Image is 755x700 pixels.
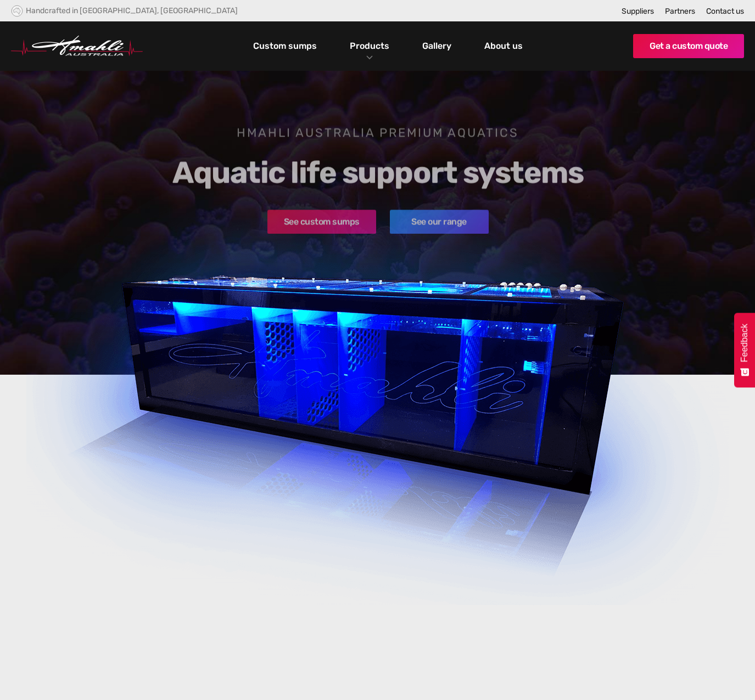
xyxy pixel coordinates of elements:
div: Products [342,21,398,71]
h2: Aquatic life support systems [94,155,662,190]
a: See custom sumps [267,210,376,234]
img: Hmahli Australia Logo [11,36,143,57]
a: See our range [389,210,488,234]
a: Contact us [706,7,744,16]
a: About us [482,37,525,55]
a: Products [347,38,392,54]
a: Get a custom quote [633,34,744,58]
a: Gallery [420,37,454,55]
img: Hmahli custom acrylic sump [26,161,729,605]
a: Partners [665,7,695,16]
a: Suppliers [622,7,654,16]
a: Custom sumps [250,37,320,55]
button: Feedback - Show survey [734,313,755,387]
h1: Hmahli Australia premium aquatics [94,125,662,141]
span: Feedback [740,324,750,362]
a: home [11,36,143,57]
div: Handcrafted in [GEOGRAPHIC_DATA], [GEOGRAPHIC_DATA] [26,6,238,15]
